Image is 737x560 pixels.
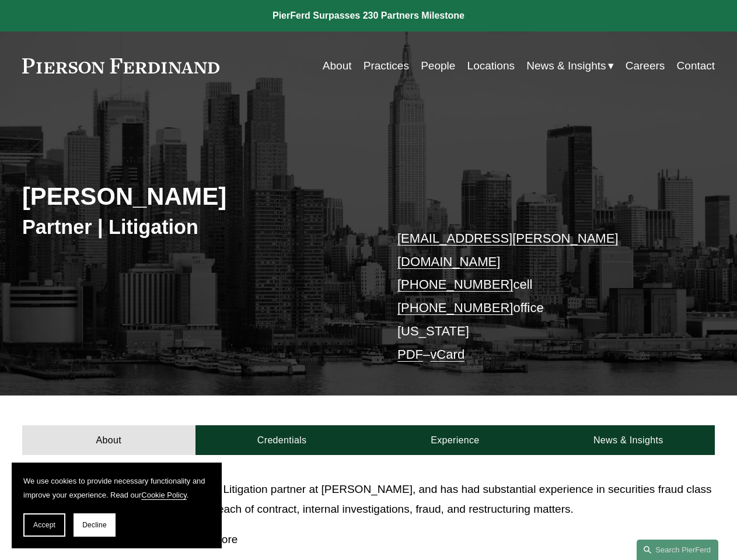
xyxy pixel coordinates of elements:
[526,55,613,77] a: folder dropdown
[174,533,715,546] span: Read More
[166,524,715,555] button: Read More
[397,231,619,269] a: [EMAIL_ADDRESS][PERSON_NAME][DOMAIN_NAME]
[397,300,513,315] a: [PHONE_NUMBER]
[141,491,187,499] a: Cookie Policy
[323,55,352,77] a: About
[421,55,455,77] a: People
[23,474,210,502] p: We use cookies to provide necessary functionality and improve your experience. Read our .
[397,347,423,362] a: PDF
[23,513,65,537] button: Accept
[22,215,369,239] h3: Partner | Litigation
[74,513,116,537] button: Decline
[637,540,718,560] a: Search this site
[430,347,464,362] a: vCard
[397,227,686,366] p: cell office [US_STATE] –
[166,480,715,520] p: Aurora is a Litigation partner at [PERSON_NAME], and has had substantial experience in securities...
[677,55,715,77] a: Contact
[397,277,513,292] a: [PHONE_NUMBER]
[626,55,665,77] a: Careers
[82,521,107,529] span: Decline
[467,55,515,77] a: Locations
[526,56,606,76] span: News & Insights
[22,425,195,455] a: About
[12,463,222,548] section: Cookie banner
[542,425,715,455] a: News & Insights
[33,521,55,529] span: Accept
[364,55,409,77] a: Practices
[195,425,369,455] a: Credentials
[369,425,542,455] a: Experience
[22,182,369,212] h2: [PERSON_NAME]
